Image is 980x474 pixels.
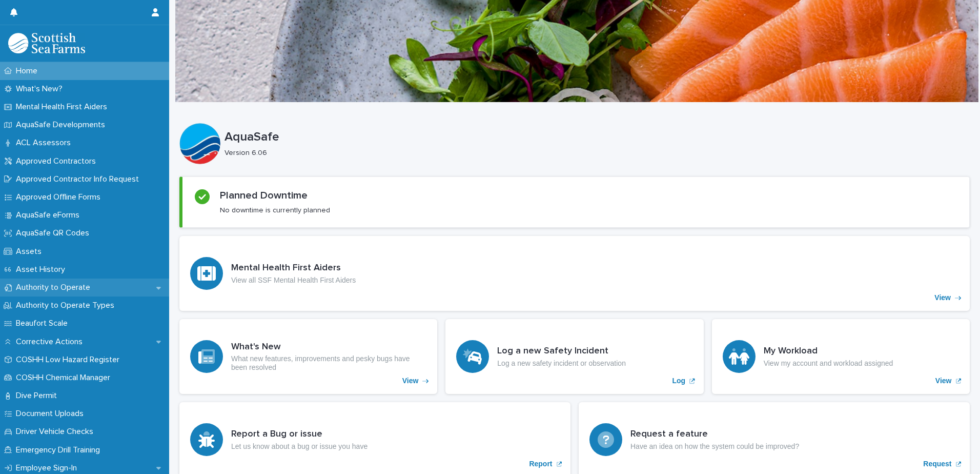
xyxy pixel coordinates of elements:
[445,319,703,394] a: Log
[630,429,799,440] h3: Request a feature
[12,228,97,238] p: AquaSafe QR Codes
[12,319,76,328] p: Beaufort Scale
[12,301,122,310] p: Authority to Operate Types
[12,247,50,256] p: Assets
[672,377,686,385] p: Log
[12,84,71,94] p: What's New?
[12,120,113,130] p: AquaSafe Developments
[12,265,73,274] p: Asset History
[231,442,367,451] p: Let us know about a bug or issue you have
[224,149,962,157] p: Version 6.06
[231,354,426,372] p: What new features, improvements and pesky bugs have been resolved
[12,427,101,437] p: Driver Vehicle Checks
[630,442,799,451] p: Have an idea on how the system could be improved?
[12,192,109,202] p: Approved Offline Forms
[12,174,147,184] p: Approved Contractor Info Request
[923,460,951,468] p: Request
[12,337,91,347] p: Corrective Actions
[12,283,98,292] p: Authority to Operate
[12,445,108,455] p: Emergency Drill Training
[231,276,356,285] p: View all SSF Mental Health First Aiders
[179,319,437,394] a: View
[220,206,330,215] p: No downtime is currently planned
[231,263,356,274] h3: Mental Health First Aiders
[497,346,626,357] h3: Log a new Safety Incident
[402,377,419,385] p: View
[12,373,118,383] p: COSHH Chemical Manager
[12,355,128,365] p: COSHH Low Hazard Register
[12,391,65,401] p: Dive Permit
[12,210,88,220] p: AquaSafe eForms
[712,319,970,394] a: View
[8,33,85,53] img: bPIBxiqnSb2ggTQWdOVV
[764,359,893,368] p: View my account and workload assigned
[231,429,367,440] h3: Report a Bug or issue
[231,342,426,353] h3: What's New
[934,293,951,302] p: View
[12,138,79,148] p: ACL Assessors
[764,346,893,357] h3: My Workload
[12,156,104,166] p: Approved Contractors
[12,102,115,112] p: Mental Health First Aiders
[12,409,92,419] p: Document Uploads
[179,236,970,311] a: View
[935,377,952,385] p: View
[220,189,308,202] h2: Planned Downtime
[12,66,46,76] p: Home
[529,460,552,468] p: Report
[497,359,626,368] p: Log a new safety incident or observation
[224,130,966,145] p: AquaSafe
[12,463,85,473] p: Employee Sign-In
